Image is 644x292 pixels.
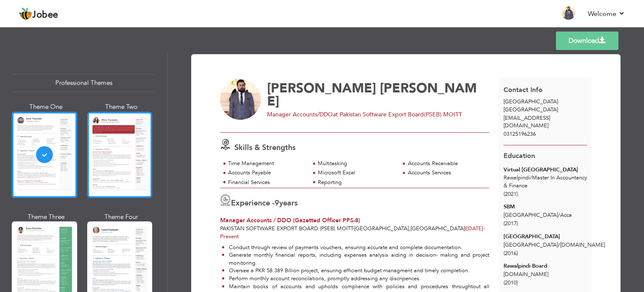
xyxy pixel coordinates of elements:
[231,198,275,208] span: Experience -
[504,203,587,211] div: SBM
[13,103,79,111] div: Theme One
[408,169,485,177] div: Accounts Services
[504,211,572,219] span: [GEOGRAPHIC_DATA] Acca
[267,110,333,118] span: Manager Accounts/DDO
[410,225,465,232] span: [GEOGRAPHIC_DATA]
[558,211,560,219] span: /
[465,225,466,232] span: |
[220,79,261,120] img: No image
[13,74,154,92] div: Professional Themes
[318,160,395,168] div: Multitasking
[222,275,489,283] li: Perform monthly account reconcilations, promptly addressing any discripences.
[504,151,535,160] span: Education
[228,179,305,187] div: Financial Services
[504,220,518,227] span: (2017)
[220,225,353,232] span: Pakistan Software Export Board (PSEB) MOITT
[408,160,485,168] div: Accounts Receivable
[504,166,587,174] div: Virtual [GEOGRAPHIC_DATA]
[562,6,575,20] img: Profile Img
[504,262,587,270] div: Rawalpindi Board
[504,271,548,278] span: [DOMAIN_NAME]
[228,169,305,177] div: Accounts Payable
[275,198,279,208] span: 9
[222,251,489,267] li: Generate monthly financial reports, including expenses analysis aiding in decision- making and pr...
[504,279,518,287] span: (2010)
[222,267,489,275] li: Oversee a PKR 58.389 Billion project, ensuring efficient budget managment and timely completion.
[504,174,587,189] span: Rawalpindi Master In Accountancy & Finance
[222,244,489,252] li: Conduct through review of payments vouchers, ensuring accurate and complete documentation.
[504,98,558,105] span: [GEOGRAPHIC_DATA]
[13,213,79,221] div: Theme Three
[409,225,410,232] span: ,
[530,174,532,182] span: /
[267,79,477,110] span: [PERSON_NAME]
[89,213,154,221] div: Theme Four
[220,225,485,240] span: Present
[504,106,558,113] span: [GEOGRAPHIC_DATA]
[19,7,58,21] a: Jobee
[333,110,462,118] span: at Pakistan Software Export Board(PSEB) MOITT
[504,250,518,257] span: (2016)
[504,190,518,198] span: (2021)
[32,11,58,20] span: Jobee
[588,9,625,19] a: Welcome
[504,114,550,130] span: [EMAIL_ADDRESS][DOMAIN_NAME]
[504,241,605,249] span: [GEOGRAPHIC_DATA] [DOMAIN_NAME]
[483,225,485,232] span: -
[466,225,485,232] span: [DATE]
[318,169,395,177] div: Microsoft Excel
[89,103,154,111] div: Theme Two
[556,32,618,50] a: Download
[504,233,587,241] div: [GEOGRAPHIC_DATA]
[504,130,536,138] span: 03125196236
[275,198,298,209] label: years
[267,79,376,97] span: [PERSON_NAME]
[354,225,409,232] span: [GEOGRAPHIC_DATA]
[19,7,32,21] img: jobee.io
[220,216,360,224] span: Manager Accounts / DDO (Gazetted Officer PPS-8)
[504,85,543,95] span: Contact Info
[558,241,560,249] span: /
[234,142,296,153] span: Skills & Strengths
[353,225,354,232] span: -
[228,160,305,168] div: Time Management
[318,179,395,187] div: Reporting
